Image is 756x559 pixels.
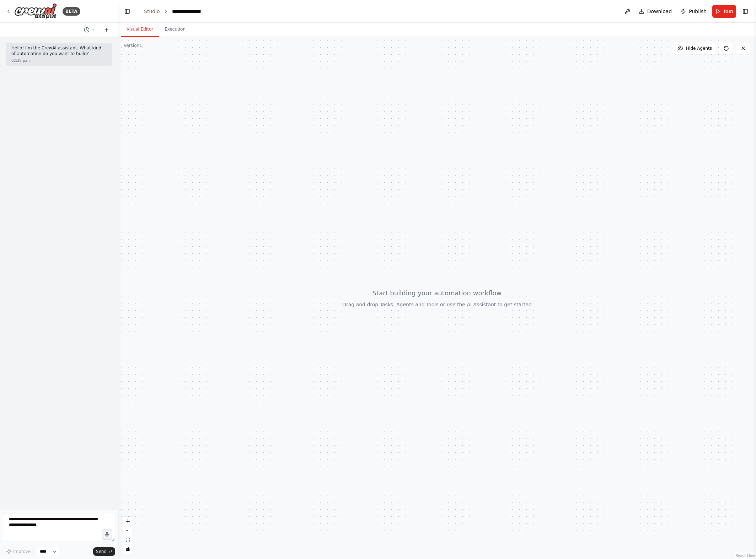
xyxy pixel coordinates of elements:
span: Download [647,8,672,15]
img: Logo [14,3,57,19]
nav: breadcrumb [144,8,209,15]
button: Show right sidebar [740,6,750,16]
span: Improve [13,549,31,554]
button: Hide Agents [673,43,716,54]
button: Start a new chat [101,26,112,34]
button: Visual Editor [121,22,159,37]
a: Studio [144,9,160,14]
p: Hello! I'm the CrewAI assistant. What kind of automation do you want to build? [11,45,107,57]
button: Improve [3,547,34,556]
button: Click to speak your automation idea [102,529,112,540]
span: Publish [689,8,707,15]
span: Run [724,8,733,15]
button: Execution [159,22,191,37]
button: Publish [677,5,709,18]
div: React Flow controls [123,517,133,554]
button: Hide left sidebar [122,6,132,16]
button: Send [93,547,115,556]
a: React Flow attribution [736,554,755,558]
div: BETA [63,7,80,16]
button: toggle interactivity [123,544,133,554]
div: Version 1 [124,43,142,48]
button: Switch to previous chat [81,26,98,34]
button: zoom in [123,517,133,526]
button: zoom out [123,526,133,535]
button: fit view [123,535,133,544]
div: 02:38 p.m. [11,58,107,63]
button: Run [712,5,736,18]
button: Download [636,5,675,18]
span: Send [96,549,107,554]
span: Hide Agents [686,45,712,51]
